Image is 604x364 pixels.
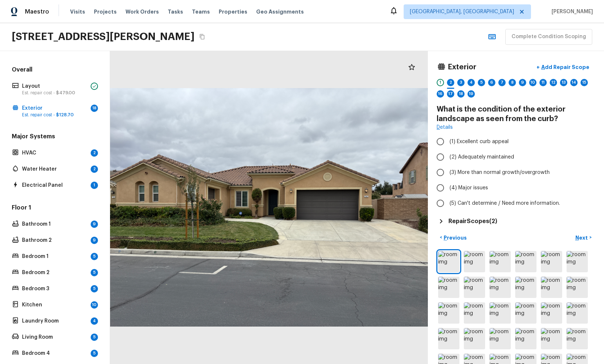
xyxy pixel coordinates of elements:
p: Bedroom 1 [22,253,88,260]
img: room img [490,251,511,272]
div: 2 [91,149,98,157]
button: +Add Repair Scope [531,60,595,75]
div: 5 [91,285,98,292]
div: 5 [91,253,98,260]
img: room img [567,277,588,298]
span: $479.00 [56,91,75,95]
h5: Major Systems [10,132,99,142]
button: <Previous [437,232,470,244]
button: Next> [572,232,595,244]
button: Copy Address [197,32,207,41]
p: Add Repair Scope [540,63,589,71]
div: 8 [509,79,516,86]
div: 9 [91,237,98,244]
img: room img [438,251,459,272]
p: Water Heater [22,165,88,173]
p: Exterior [22,105,88,112]
div: 13 [560,79,567,86]
img: room img [490,328,511,349]
div: 18 [91,105,98,112]
div: 11 [539,79,547,86]
p: HVAC [22,149,88,157]
p: Laundry Room [22,317,88,325]
div: 5 [91,269,98,276]
p: Bathroom 2 [22,237,88,244]
div: 2 [91,165,98,173]
div: 10 [529,79,536,86]
img: room img [515,251,536,272]
img: room img [541,251,562,272]
img: room img [567,251,588,272]
h5: Repair Scopes ( 2 ) [448,217,497,225]
img: room img [567,328,588,349]
span: Visits [70,8,85,15]
img: room img [541,328,562,349]
a: Details [437,124,453,131]
div: 15 [581,79,588,86]
div: 1 [91,182,98,189]
p: Bedroom 2 [22,269,88,276]
p: Est. repair cost - [22,90,88,96]
div: 14 [570,79,578,86]
span: Geo Assignments [256,8,304,15]
div: 7 [498,79,506,86]
span: Tasks [168,9,183,14]
div: 12 [550,79,557,86]
div: 16 [437,90,444,98]
span: Maestro [25,8,49,15]
img: room img [464,328,485,349]
p: Layout [22,83,88,90]
img: room img [464,251,485,272]
span: Properties [219,8,247,15]
div: 1 [437,79,444,86]
h5: Overall [10,66,99,75]
img: room img [515,328,536,349]
div: 5 [478,79,485,86]
img: room img [541,277,562,298]
p: Bedroom 4 [22,350,88,357]
p: Next [575,234,589,241]
div: 6 [488,79,495,86]
span: (1) Excellent curb appeal [450,138,509,145]
span: Teams [192,8,210,15]
img: room img [515,277,536,298]
span: (2) Adequately maintained [450,153,514,161]
img: room img [438,277,459,298]
h5: Floor 1 [10,204,99,213]
div: 19 [467,90,475,98]
h2: [STREET_ADDRESS][PERSON_NAME] [12,30,194,43]
p: Previous [442,234,467,241]
h4: What is the condition of the exterior landscape as seen from the curb? [437,105,595,124]
div: 3 [457,79,465,86]
span: Projects [94,8,117,15]
img: room img [490,302,511,324]
span: (4) Major issues [450,184,488,192]
span: $128.70 [56,113,74,117]
div: 18 [457,90,465,98]
p: Kitchen [22,301,88,309]
img: room img [464,302,485,324]
span: [PERSON_NAME] [549,8,593,15]
span: (3) More than normal growth/overgrowth [450,169,550,176]
div: 5 [91,334,98,341]
div: 10 [91,301,98,309]
img: room img [438,328,459,349]
div: 4 [467,79,475,86]
img: room img [541,302,562,324]
div: 9 [519,79,526,86]
img: room img [464,277,485,298]
div: 2 [447,79,454,86]
p: Bedroom 3 [22,285,88,292]
p: Bathroom 1 [22,221,88,228]
div: 17 [447,90,454,98]
h4: Exterior [448,62,476,72]
div: 4 [91,317,98,325]
span: (5) Can't determine / Need more information. [450,200,560,207]
p: Electrical Panel [22,182,88,189]
img: room img [438,302,459,324]
div: 9 [91,221,98,228]
p: Est. repair cost - [22,112,88,118]
img: room img [515,302,536,324]
span: Work Orders [125,8,159,15]
img: room img [567,302,588,324]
